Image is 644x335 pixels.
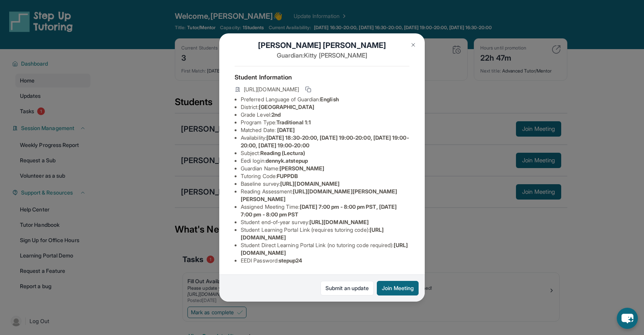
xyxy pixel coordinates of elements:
[309,219,369,225] span: [URL][DOMAIN_NAME]
[241,188,409,203] li: Reading Assessment :
[241,218,409,226] li: Student end-of-year survey :
[241,111,409,119] li: Grade Level:
[241,257,409,264] li: EEDI Password :
[241,203,409,218] li: Assigned Meeting Time :
[241,157,409,165] li: Eedi login :
[277,127,295,133] span: [DATE]
[260,150,305,156] span: Reading (Lectura)
[241,126,409,134] li: Matched Date:
[235,73,409,82] h4: Student Information
[266,157,308,164] span: dennyk.atstepup
[241,241,409,257] li: Student Direct Learning Portal Link (no tutoring code required) :
[304,85,313,94] button: Copy link
[279,257,302,264] span: stepup24
[377,281,419,295] button: Join Meeting
[320,96,339,102] span: English
[241,134,409,149] li: Availability:
[320,281,374,295] a: Submit an update
[241,119,409,126] li: Program Type:
[241,134,409,149] span: [DATE] 18:30-20:00, [DATE] 19:00-20:00, [DATE] 19:00-20:00, [DATE] 19:00-20:00
[241,203,397,218] span: [DATE] 7:00 pm - 8:00 pm PST, [DATE] 7:00 pm - 8:00 pm PST
[276,119,311,125] span: Traditional 1:1
[241,149,409,157] li: Subject :
[241,165,409,172] li: Guardian Name :
[277,173,298,179] span: FUPPDB
[271,111,281,118] span: 2nd
[241,226,409,241] li: Student Learning Portal Link (requires tutoring code) :
[241,172,409,180] li: Tutoring Code :
[241,103,409,111] li: District:
[241,188,398,202] span: [URL][DOMAIN_NAME][PERSON_NAME][PERSON_NAME]
[241,96,409,103] li: Preferred Language of Guardian:
[235,40,409,51] h1: [PERSON_NAME] [PERSON_NAME]
[244,86,299,93] span: [URL][DOMAIN_NAME]
[259,104,314,110] span: [GEOGRAPHIC_DATA]
[279,165,324,172] span: [PERSON_NAME]
[617,308,638,329] button: chat-button
[235,51,409,60] p: Guardian: Kitty [PERSON_NAME]
[280,180,340,187] span: [URL][DOMAIN_NAME]
[241,180,409,188] li: Baseline survey :
[410,42,416,48] img: Close Icon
